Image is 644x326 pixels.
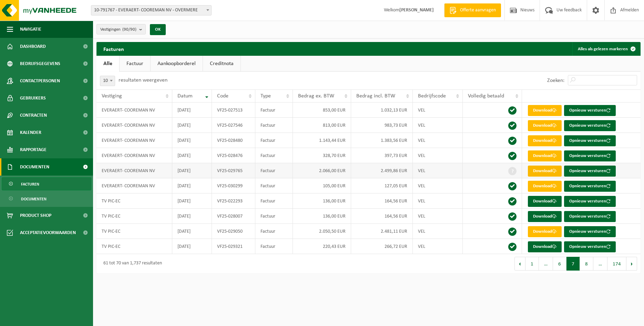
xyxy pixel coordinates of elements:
td: 164,56 EUR [351,193,413,209]
span: Navigatie [20,21,41,38]
td: EVERAERT- COOREMAN NV [96,148,172,163]
span: 10-791767 - EVERAERT- COOREMAN NV - OVERMERE [91,5,212,15]
td: 2.050,50 EUR [293,224,351,239]
td: [DATE] [172,209,212,224]
a: Download [528,150,562,161]
span: Documenten [21,192,47,206]
a: Alle [96,56,119,72]
a: Download [528,120,562,131]
a: Factuur [120,56,150,72]
a: Facturen [2,177,91,190]
td: VF25-028480 [212,133,256,148]
button: Vestigingen(90/90) [96,24,146,34]
td: 397,73 EUR [351,148,413,163]
td: TV PIC-EC [96,224,172,239]
td: 1.143,44 EUR [293,133,351,148]
button: Opnieuw versturen [564,241,616,252]
td: Factuur [255,103,293,118]
span: 10 [100,76,115,86]
td: VEL [413,103,462,118]
span: Dashboard [20,38,46,55]
span: Volledig betaald [468,93,504,99]
td: Factuur [255,133,293,148]
td: VF25-022293 [212,193,256,209]
button: Opnieuw versturen [564,211,616,222]
span: Kalender [20,124,41,141]
td: [DATE] [172,178,212,193]
span: Vestigingen [100,24,136,35]
td: Factuur [255,178,293,193]
td: [DATE] [172,239,212,254]
td: VF25-029050 [212,224,256,239]
td: Factuur [255,193,293,209]
span: Gebruikers [20,90,46,107]
td: VEL [413,193,462,209]
td: Factuur [255,163,293,178]
span: Vestiging [102,93,122,99]
td: 2.066,00 EUR [293,163,351,178]
button: Opnieuw versturen [564,150,616,161]
a: Creditnota [203,56,241,72]
div: 61 tot 70 van 1,737 resultaten [100,257,162,270]
button: Opnieuw versturen [564,166,616,177]
td: 220,43 EUR [293,239,351,254]
button: 7 [566,257,580,271]
td: VEL [413,209,462,224]
td: 1.383,56 EUR [351,133,413,148]
td: 2.499,86 EUR [351,163,413,178]
span: Bedrijfscode [418,93,446,99]
span: Offerte aanvragen [458,7,498,14]
td: 2.481,11 EUR [351,224,413,239]
td: [DATE] [172,103,212,118]
a: Download [528,166,562,177]
td: 813,00 EUR [293,118,351,133]
td: 127,05 EUR [351,178,413,193]
span: Contracten [20,107,47,124]
span: Type [260,93,271,99]
span: Code [217,93,228,99]
td: 328,70 EUR [293,148,351,163]
span: Contactpersonen [20,72,60,90]
a: Aankoopborderel [151,56,203,72]
a: Download [528,135,562,146]
td: 983,73 EUR [351,118,413,133]
span: Datum [177,93,193,99]
td: [DATE] [172,133,212,148]
td: Factuur [255,118,293,133]
td: [DATE] [172,148,212,163]
button: 174 [607,257,626,271]
td: VF25-029321 [212,239,256,254]
td: [DATE] [172,118,212,133]
span: 10 [100,76,115,86]
td: VF25-028476 [212,148,256,163]
td: Factuur [255,148,293,163]
td: VEL [413,224,462,239]
td: EVERAERT- COOREMAN NV [96,178,172,193]
td: VF25-029765 [212,163,256,178]
span: … [593,257,607,271]
td: 266,72 EUR [351,239,413,254]
count: (90/90) [122,27,136,32]
td: Factuur [255,209,293,224]
button: Opnieuw versturen [564,181,616,192]
button: 8 [580,257,593,271]
span: Product Shop [20,207,51,224]
td: VEL [413,118,462,133]
td: 136,00 EUR [293,209,351,224]
td: VEL [413,133,462,148]
button: OK [150,24,166,35]
td: VEL [413,163,462,178]
td: Factuur [255,239,293,254]
td: [DATE] [172,193,212,209]
button: Next [626,257,637,271]
span: Documenten [20,158,49,176]
td: TV PIC-EC [96,239,172,254]
td: 164,56 EUR [351,209,413,224]
button: Opnieuw versturen [564,120,616,131]
td: VF25-030299 [212,178,256,193]
td: EVERAERT- COOREMAN NV [96,163,172,178]
button: Opnieuw versturen [564,196,616,207]
a: Offerte aanvragen [444,3,501,17]
td: EVERAERT- COOREMAN NV [96,133,172,148]
td: [DATE] [172,224,212,239]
